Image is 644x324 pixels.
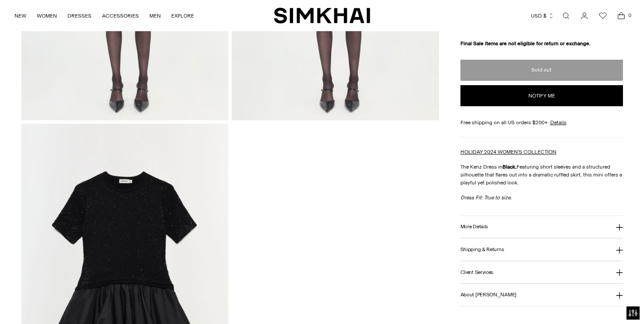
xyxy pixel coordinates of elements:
button: Shipping & Returns [460,238,623,261]
button: Notify me [460,85,623,106]
a: SIMKHAI [274,7,370,24]
p: The Kenz Dress in Featuring short sleeves and a structured silhouette that flares out into a dram... [460,163,623,187]
a: Open cart modal [612,7,630,25]
a: MEN [149,6,161,25]
h3: About [PERSON_NAME] [460,292,517,298]
div: Free shipping on all US orders $200+ [460,119,623,126]
a: HOLIDAY 2024 WOMEN'S COLLECTION [460,149,556,155]
h3: Shipping & Returns [460,247,504,252]
iframe: Sign Up via Text for Offers [7,291,88,317]
span: 0 [626,11,633,19]
a: WOMEN [37,6,57,25]
a: Wishlist [594,7,612,25]
button: Client Services [460,261,623,284]
a: EXPLORE [171,6,194,25]
a: NEW [14,6,26,25]
strong: Final Sale items are not eligible for return or exchange. [460,40,591,47]
a: Details [550,119,566,126]
em: Dress Fit: True to size. [460,194,512,201]
button: More Details [460,216,623,238]
a: ACCESSORIES [102,6,139,25]
a: Open search modal [557,7,575,25]
button: About [PERSON_NAME] [460,284,623,306]
h3: More Details [460,224,488,230]
a: Go to the account page [576,7,593,25]
h3: Client Services [460,270,494,275]
a: DRESSES [67,6,92,25]
strong: Black. [502,164,517,170]
button: USD $ [531,6,554,25]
